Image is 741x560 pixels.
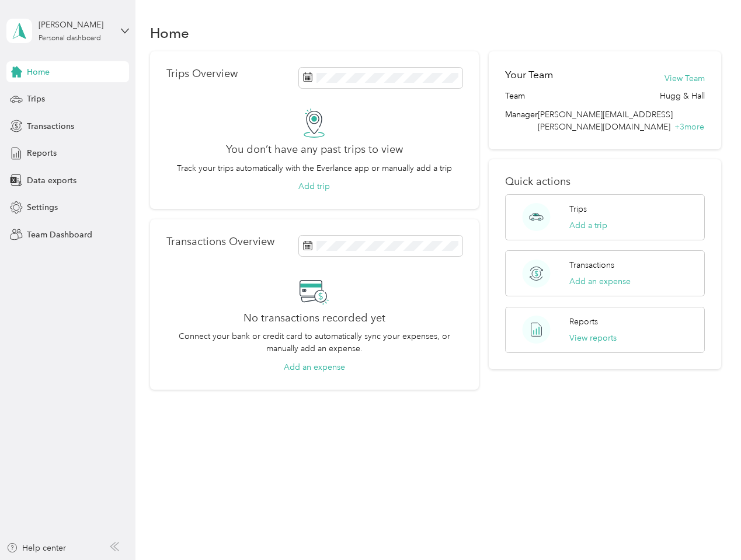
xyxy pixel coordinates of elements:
button: View reports [569,332,617,344]
h2: No transactions recorded yet [243,312,385,324]
p: Trips [569,203,587,215]
span: Reports [27,147,57,159]
button: Add a trip [569,219,607,232]
span: Hugg & Hall [660,90,705,102]
button: Add trip [298,180,330,192]
div: Personal dashboard [39,35,101,42]
span: Team Dashboard [27,229,92,241]
h2: You don’t have any past trips to view [226,143,403,156]
p: Track your trips automatically with the Everlance app or manually add a trip [177,162,452,174]
span: Data exports [27,174,76,187]
span: Manager [505,108,538,133]
div: [PERSON_NAME] [39,19,112,31]
button: Add an expense [569,275,631,288]
p: Reports [569,316,598,328]
button: Add an expense [284,361,345,373]
p: Transactions Overview [166,236,274,248]
p: Connect your bank or credit card to automatically sync your expenses, or manually add an expense. [166,330,462,355]
span: Settings [27,201,58,213]
button: View Team [665,72,705,85]
h2: Your Team [505,68,553,82]
span: [PERSON_NAME][EMAIL_ADDRESS][PERSON_NAME][DOMAIN_NAME] [538,110,673,132]
span: Team [505,90,525,102]
span: + 3 more [674,122,704,132]
span: Transactions [27,120,74,132]
h1: Home [150,27,189,39]
p: Transactions [569,259,614,271]
p: Trips Overview [166,68,238,80]
p: Quick actions [505,176,704,188]
span: Home [27,66,50,78]
button: Help center [6,542,66,554]
span: Trips [27,93,45,105]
